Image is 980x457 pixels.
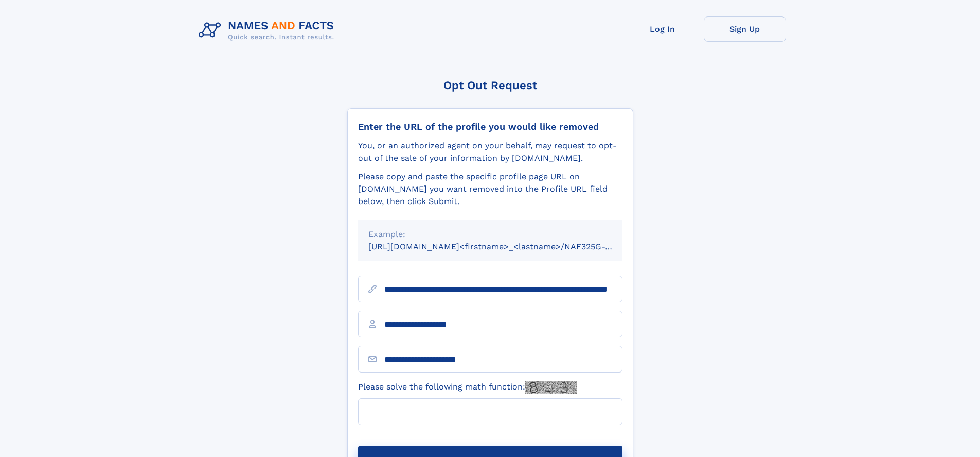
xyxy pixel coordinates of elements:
div: Opt Out Request [347,79,633,92]
img: Logo Names and Facts [194,16,343,44]
div: You, or an authorized agent on your behalf, may request to opt-out of the sale of your informatio... [358,140,622,164]
div: Please copy and paste the specific profile page URL on [DOMAIN_NAME] you want removed into the Pr... [358,171,622,208]
small: [URL][DOMAIN_NAME]<firstname>_<lastname>/NAF325G-xxxxxxxx [368,242,642,251]
div: Example: [368,228,612,241]
div: Enter the URL of the profile you would like removed [358,121,622,132]
label: Please solve the following math function: [358,381,577,394]
a: Sign Up [704,16,786,42]
a: Log In [621,16,704,42]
